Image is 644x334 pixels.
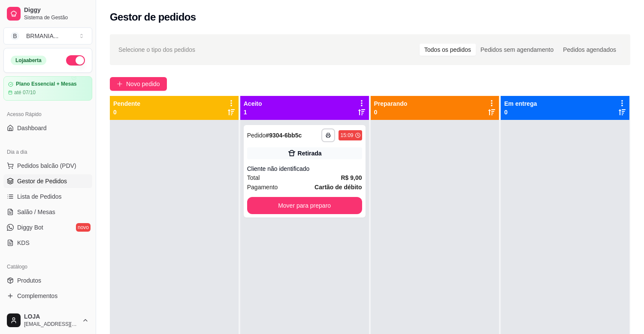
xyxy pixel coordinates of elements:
[11,32,19,40] span: B
[16,81,77,87] article: Plano Essencial + Mesas
[17,292,57,300] span: Complementos
[113,108,140,116] p: 0
[24,14,89,21] span: Sistema de Gestão
[266,132,302,139] strong: # 9304-6bb5c
[17,223,43,232] span: Diggy Bot
[244,99,262,108] p: Aceito
[3,260,92,274] div: Catálogo
[558,44,621,56] div: Pedidos agendados
[17,192,62,201] span: Lista de Pedidos
[247,173,260,182] span: Total
[3,236,92,250] a: KDS
[3,221,92,234] a: Diggy Botnovo
[3,289,92,303] a: Complementos
[17,208,55,216] span: Salão / Mesas
[17,124,47,132] span: Dashboard
[247,164,362,173] div: Cliente não identificado
[17,177,67,185] span: Gestor de Pedidos
[247,132,266,139] span: Pedido
[314,184,362,191] strong: Cartão de débito
[110,77,167,91] button: Novo pedido
[3,205,92,219] a: Salão / Mesas
[374,108,408,116] p: 0
[3,27,92,45] button: Select a team
[17,239,30,247] span: KDS
[113,99,140,108] p: Pendente
[26,32,58,40] div: BRMANIA ...
[3,274,92,287] a: Produtos
[3,310,92,331] button: LOJA[EMAIL_ADDRESS][DOMAIN_NAME]
[341,174,362,181] strong: R$ 9,00
[3,174,92,188] a: Gestor de Pedidos
[3,159,92,173] button: Pedidos balcão (PDV)
[3,145,92,159] div: Dia a dia
[476,44,558,56] div: Pedidos sem agendamento
[340,132,353,139] div: 15:09
[17,276,41,285] span: Produtos
[3,190,92,203] a: Lista de Pedidos
[66,55,85,66] button: Alterar Status
[420,44,476,56] div: Todos os pedidos
[117,81,123,87] span: plus
[17,161,76,170] span: Pedidos balcão (PDV)
[14,89,36,96] article: até 07/10
[24,321,79,328] span: [EMAIL_ADDRESS][DOMAIN_NAME]
[247,182,278,192] span: Pagamento
[3,107,92,121] div: Acesso Rápido
[374,99,408,108] p: Preparando
[3,121,92,135] a: Dashboard
[504,99,537,108] p: Em entrega
[3,76,92,101] a: Plano Essencial + Mesasaté 07/10
[24,313,79,321] span: LOJA
[244,108,262,116] p: 1
[24,6,89,14] span: Diggy
[118,45,195,54] span: Selecione o tipo dos pedidos
[298,149,322,158] div: Retirada
[247,197,362,214] button: Mover para preparo
[126,79,160,89] span: Novo pedido
[110,10,196,24] h2: Gestor de pedidos
[11,56,46,65] div: Loja aberta
[504,108,537,116] p: 0
[3,3,92,24] a: DiggySistema de Gestão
